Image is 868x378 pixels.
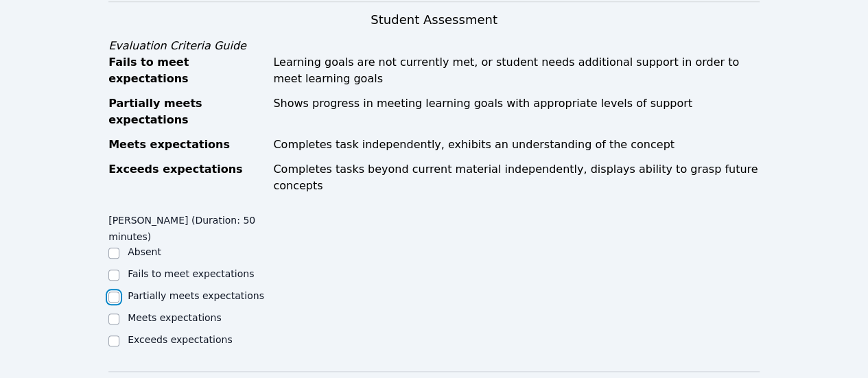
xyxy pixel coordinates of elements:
div: Fails to meet expectations [108,54,265,87]
div: Partially meets expectations [108,95,265,128]
div: Completes tasks beyond current material independently, displays ability to grasp future concepts [273,161,760,194]
label: Fails to meet expectations [128,268,254,279]
div: Evaluation Criteria Guide [108,38,760,54]
div: Completes task independently, exhibits an understanding of the concept [273,137,760,153]
h3: Student Assessment [108,10,760,29]
label: Partially meets expectations [128,290,264,301]
legend: [PERSON_NAME] (Duration: 50 minutes) [108,208,271,245]
label: Exceeds expectations [128,334,232,345]
div: Shows progress in meeting learning goals with appropriate levels of support [273,95,760,128]
label: Absent [128,246,161,257]
div: Learning goals are not currently met, or student needs additional support in order to meet learni... [273,54,760,87]
label: Meets expectations [128,312,222,323]
div: Meets expectations [108,137,265,153]
div: Exceeds expectations [108,161,265,194]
